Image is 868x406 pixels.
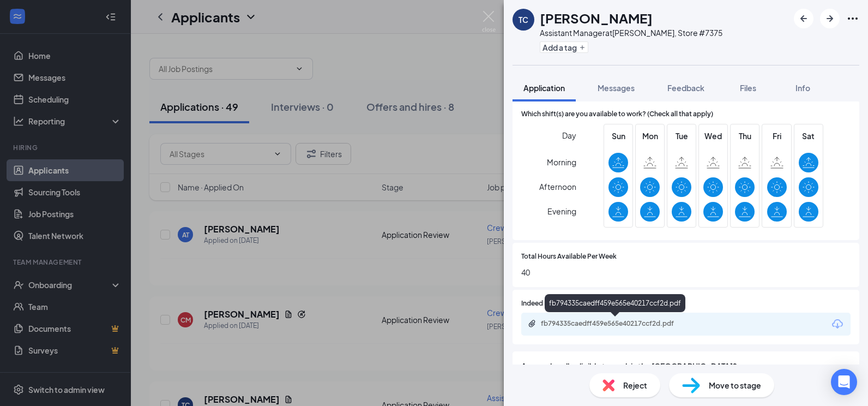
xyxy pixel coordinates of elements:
button: ArrowLeftNew [794,9,813,28]
span: Mon [640,130,660,142]
span: Move to stage [709,379,761,391]
span: Are you legally eligible to work in the [GEOGRAPHIC_DATA]? [521,360,851,372]
span: Info [795,83,810,93]
span: Afternoon [539,177,576,196]
svg: Plus [579,44,586,51]
svg: ArrowLeftNew [797,12,810,25]
button: PlusAdd a tag [540,41,588,53]
span: Tue [672,130,691,142]
a: Paperclipfb794335caedff459e565e40217ccf2d.pdf [528,319,704,330]
button: ArrowRight [820,9,840,28]
div: Open Intercom Messenger [831,369,857,395]
span: Total Hours Available Per Week [521,252,617,262]
svg: Ellipses [846,12,859,25]
svg: ArrowRight [823,12,836,25]
span: Sat [799,130,818,142]
span: 40 [521,266,851,278]
span: Feedback [667,83,704,93]
span: Evening [547,201,576,221]
span: Messages [598,83,635,93]
div: fb794335caedff459e565e40217ccf2d.pdf [545,294,685,312]
span: Day [562,129,576,141]
span: Reject [623,379,647,391]
span: Which shift(s) are you available to work? (Check all that apply) [521,109,713,120]
div: TC [519,14,528,25]
div: Assistant Manager at [PERSON_NAME], Store #7375 [540,27,722,38]
span: Sun [608,130,628,142]
span: Thu [735,130,755,142]
span: Morning [547,152,576,172]
h1: [PERSON_NAME] [540,9,653,27]
span: Fri [767,130,787,142]
span: Indeed Resume [521,298,569,309]
span: Application [523,83,565,93]
span: Wed [703,130,723,142]
svg: Download [831,318,844,331]
svg: Paperclip [528,319,537,328]
span: Files [740,83,756,93]
div: fb794335caedff459e565e40217ccf2d.pdf [541,319,694,328]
